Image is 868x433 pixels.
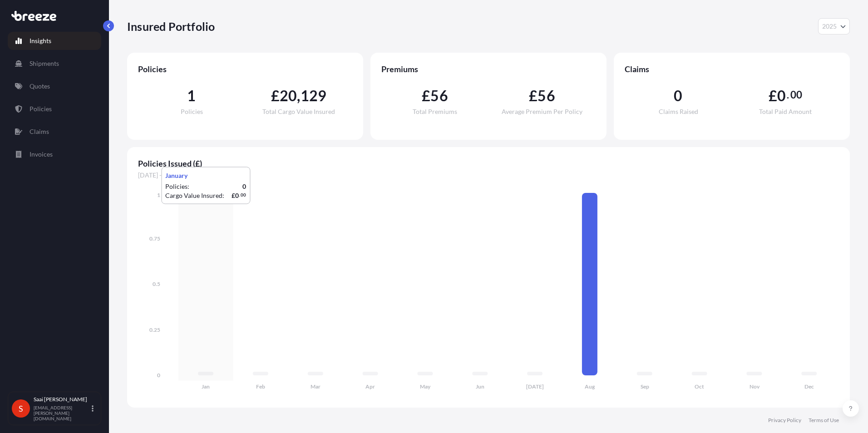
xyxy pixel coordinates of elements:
span: 00 [790,91,802,98]
span: £ [271,89,280,103]
span: Policies [181,108,203,115]
span: 56 [430,89,448,103]
span: 0 [777,89,786,103]
span: 2025 [822,22,837,31]
tspan: 0.75 [149,235,160,242]
span: 1 [187,89,196,103]
span: [DATE] - [DATE] [138,171,839,180]
p: Insights [30,36,51,45]
tspan: 0.25 [149,326,160,333]
p: Policies [30,104,52,113]
a: Claims [8,123,101,141]
a: Invoices [8,145,101,163]
span: . [787,91,789,98]
tspan: Jun [476,383,484,390]
span: 129 [301,89,327,103]
tspan: Oct [695,383,704,390]
tspan: Feb [256,383,265,390]
a: Shipments [8,54,101,73]
a: Policies [8,100,101,118]
tspan: Aug [585,383,595,390]
span: Premiums [381,64,596,74]
tspan: 0 [157,372,160,379]
span: £ [422,89,430,103]
span: Total Premiums [413,108,457,115]
span: 20 [280,89,297,103]
span: Claims [625,64,839,74]
p: Shipments [30,59,59,68]
tspan: Jan [202,383,210,390]
span: Total Cargo Value Insured [262,108,335,115]
span: 0 [674,89,682,103]
p: Insured Portfolio [127,19,215,34]
a: Quotes [8,77,101,95]
tspan: [DATE] [526,383,544,390]
p: Quotes [30,82,50,91]
span: , [297,89,300,103]
tspan: Sep [641,383,649,390]
span: Average Premium Per Policy [502,108,582,115]
p: [EMAIL_ADDRESS][PERSON_NAME][DOMAIN_NAME] [34,405,90,421]
a: Terms of Use [809,417,839,424]
span: £ [529,89,538,103]
span: Policies Issued (£) [138,158,839,169]
span: S [19,404,23,413]
p: Invoices [30,150,53,159]
tspan: Mar [311,383,321,390]
span: 56 [538,89,555,103]
tspan: 0.5 [153,280,160,287]
p: Claims [30,127,49,136]
tspan: Nov [750,383,760,390]
a: Privacy Policy [768,417,801,424]
span: £ [769,89,777,103]
span: Policies [138,64,352,74]
tspan: May [420,383,431,390]
p: Saai [PERSON_NAME] [34,396,90,403]
span: Total Paid Amount [759,108,812,115]
span: Claims Raised [659,108,698,115]
tspan: Apr [365,383,375,390]
tspan: 1 [157,192,160,198]
button: Year Selector [818,18,850,34]
tspan: Dec [804,383,814,390]
a: Insights [8,32,101,50]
